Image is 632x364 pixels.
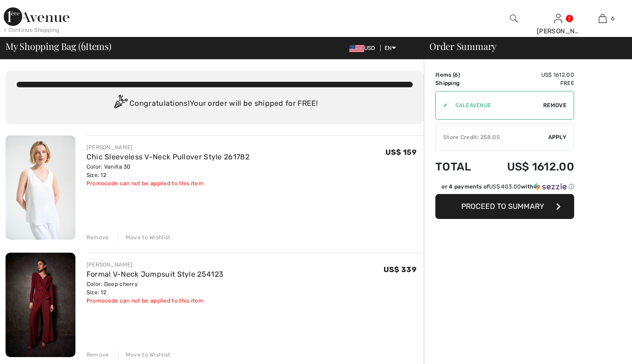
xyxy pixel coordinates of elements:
span: US$ 403.00 [489,183,521,190]
div: [PERSON_NAME] [87,143,249,152]
div: Congratulations! Your order will be shipped for FREE! [17,95,413,113]
td: Free [483,79,574,87]
span: 6 [454,72,458,78]
div: Move to Wishlist [118,351,171,359]
img: 1ère Avenue [4,7,69,26]
div: Color: Vanilla 30 Size: 12 [87,163,249,179]
div: Order Summary [418,42,626,51]
button: Proceed to Summary [435,194,574,219]
td: Shipping [435,79,483,87]
img: Congratulation2.svg [111,95,130,113]
span: 6 [611,14,614,23]
img: My Info [554,13,562,24]
div: Promocode can not be applied to this item [87,179,249,188]
span: USD [349,45,379,51]
span: US$ 339 [384,265,416,274]
div: Remove [87,233,109,242]
img: Formal V-Neck Jumpsuit Style 254123 [6,253,75,357]
a: Sign In [554,14,562,23]
span: 6 [81,39,86,51]
div: [PERSON_NAME] [87,261,224,269]
span: EN [384,45,396,51]
div: or 4 payments ofUS$ 403.00withSezzle Click to learn more about Sezzle [435,182,574,194]
div: < Continue Shopping [4,26,60,34]
a: Formal V-Neck Jumpsuit Style 254123 [87,270,224,279]
span: US$ 159 [385,148,416,157]
a: 6 [581,13,624,24]
td: Items ( ) [435,71,483,79]
div: Store Credit: 258.05 [436,133,548,141]
td: US$ 1612.00 [483,151,574,182]
div: Color: Deep cherry Size: 12 [87,280,224,297]
input: Promo code [448,91,543,119]
div: Promocode can not be applied to this item [87,297,224,305]
img: Sezzle [533,182,567,191]
img: Chic Sleeveless V-Neck Pullover Style 261782 [6,135,75,240]
td: US$ 1612.00 [483,71,574,79]
div: ✔ [436,101,448,109]
div: [PERSON_NAME] [537,26,580,36]
span: Proceed to Summary [461,202,544,211]
span: Remove [543,101,566,109]
div: or 4 payments of with [441,182,574,191]
td: Total [435,151,483,182]
img: US Dollar [349,45,364,52]
img: My Bag [599,13,607,24]
span: My Shopping Bag ( Items) [6,42,112,51]
div: Remove [87,351,109,359]
img: search the website [510,13,518,24]
div: Move to Wishlist [118,233,171,242]
span: Apply [548,133,567,141]
a: Chic Sleeveless V-Neck Pullover Style 261782 [87,152,249,161]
